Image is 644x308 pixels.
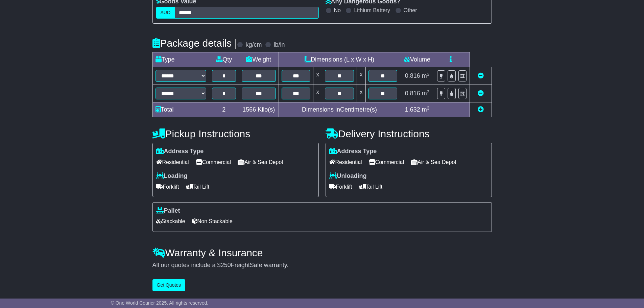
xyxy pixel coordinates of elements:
[313,85,322,102] td: x
[156,172,188,180] label: Loading
[152,52,209,67] td: Type
[196,157,231,167] span: Commercial
[239,52,279,67] td: Weight
[329,172,367,180] label: Unloading
[313,67,322,85] td: x
[279,52,400,67] td: Dimensions (L x W x H)
[329,157,362,167] span: Residential
[411,157,456,167] span: Air & Sea Depot
[405,72,420,79] span: 0.816
[221,262,231,268] span: 250
[239,102,279,117] td: Kilo(s)
[369,157,404,167] span: Commercial
[111,300,209,306] span: © One World Courier 2025. All rights reserved.
[357,67,365,85] td: x
[334,7,341,14] label: No
[156,148,204,155] label: Address Type
[242,106,256,113] span: 1566
[152,279,186,291] button: Get Quotes
[404,7,417,14] label: Other
[238,157,283,167] span: Air & Sea Depot
[405,106,420,113] span: 1.632
[279,102,400,117] td: Dimensions in Centimetre(s)
[152,38,237,49] h4: Package details |
[357,85,365,102] td: x
[152,262,492,269] div: All our quotes include a $ FreightSafe warranty.
[405,90,420,97] span: 0.816
[245,41,262,49] label: kg/cm
[354,7,390,14] label: Lithium Battery
[326,128,492,139] h4: Delivery Instructions
[152,247,492,258] h4: Warranty & Insurance
[359,182,383,192] span: Tail Lift
[478,90,484,97] a: Remove this item
[192,216,233,227] span: Non Stackable
[422,106,430,113] span: m
[156,157,189,167] span: Residential
[422,72,430,79] span: m
[156,207,180,215] label: Pallet
[273,41,285,49] label: lb/in
[329,182,352,192] span: Forklift
[152,128,319,139] h4: Pickup Instructions
[209,102,239,117] td: 2
[427,89,430,94] sup: 3
[156,182,179,192] span: Forklift
[427,72,430,77] sup: 3
[152,102,209,117] td: Total
[156,7,175,19] label: AUD
[422,90,430,97] span: m
[156,216,185,227] span: Stackable
[478,106,484,113] a: Add new item
[478,72,484,79] a: Remove this item
[186,182,210,192] span: Tail Lift
[427,105,430,111] sup: 3
[329,148,377,155] label: Address Type
[209,52,239,67] td: Qty
[400,52,434,67] td: Volume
